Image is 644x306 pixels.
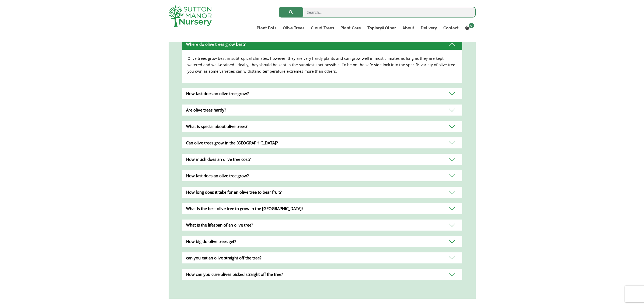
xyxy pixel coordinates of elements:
div: Where do olive trees grow best? [182,39,462,50]
a: About [399,24,417,32]
a: Topiary&Other [364,24,399,32]
a: 0 [462,24,476,32]
div: How much does an olive tree cost? [182,154,462,165]
img: logo [169,5,212,27]
div: What is the best olive tree to grow in the [GEOGRAPHIC_DATA]? [182,203,462,214]
div: What is the lifespan of an olive tree? [182,220,462,231]
div: can you eat an olive straight off the tree? [182,252,462,263]
div: Can olive trees grow in the [GEOGRAPHIC_DATA]? [182,137,462,148]
a: Delivery [417,24,440,32]
span: 0 [469,23,474,28]
div: How fast does an olive tree grow? [182,88,462,99]
a: Olive Trees [280,24,308,32]
div: What is special about olive trees? [182,121,462,132]
a: Cloud Trees [308,24,337,32]
div: How can you cure olives picked straight off the tree? [182,269,462,280]
div: How big do olive trees get? [182,236,462,247]
p: Olive trees grow best in subtropical climates, however, they are very hardy plants and can grow w... [187,55,457,75]
div: How long does it take for an olive tree to bear fruit? [182,187,462,198]
a: Plant Pots [253,24,280,32]
input: Search... [279,7,476,18]
a: Plant Care [337,24,364,32]
div: How fast does an olive tree grow? [182,170,462,181]
div: Are olive trees hardy? [182,105,462,116]
a: Contact [440,24,462,32]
